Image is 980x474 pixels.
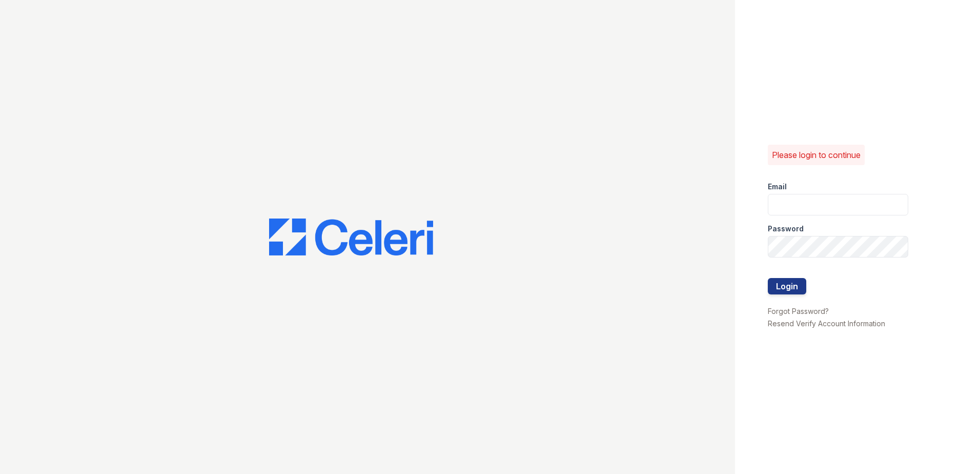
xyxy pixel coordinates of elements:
p: Please login to continue [772,149,861,161]
label: Password [768,224,804,234]
a: Forgot Password? [768,307,829,315]
button: Login [768,278,806,294]
a: Resend Verify Account Information [768,319,885,328]
img: CE_Logo_Blue-a8612792a0a2168367f1c8372b55b34899dd931a85d93a1a3d3e32e68fde9ad4.png [269,219,433,255]
label: Email [768,182,787,192]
